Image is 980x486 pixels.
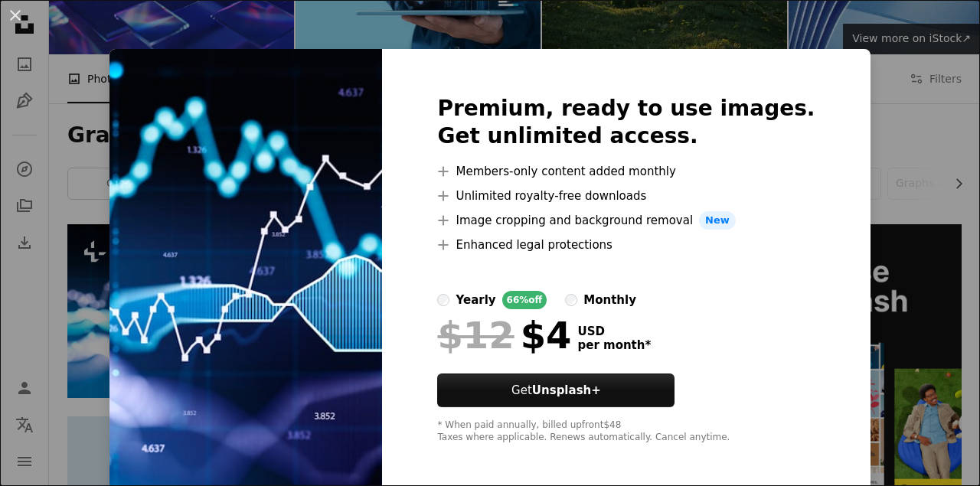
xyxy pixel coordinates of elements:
[437,162,815,181] li: Members-only content added monthly
[437,315,571,355] div: $4
[577,325,651,338] span: USD
[437,373,675,407] button: GetUnsplash+
[502,291,547,309] div: 66% off
[437,95,815,150] h2: Premium, ready to use images. Get unlimited access.
[532,383,601,397] strong: Unsplash+
[437,315,514,355] span: $12
[699,211,736,230] span: New
[565,294,577,306] input: monthly
[456,291,495,309] div: yearly
[583,291,636,309] div: monthly
[437,236,815,254] li: Enhanced legal protections
[577,338,651,352] span: per month *
[437,187,815,205] li: Unlimited royalty-free downloads
[437,294,449,306] input: yearly66%off
[437,211,815,230] li: Image cropping and background removal
[437,419,815,444] div: * When paid annually, billed upfront $48 Taxes where applicable. Renews automatically. Cancel any...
